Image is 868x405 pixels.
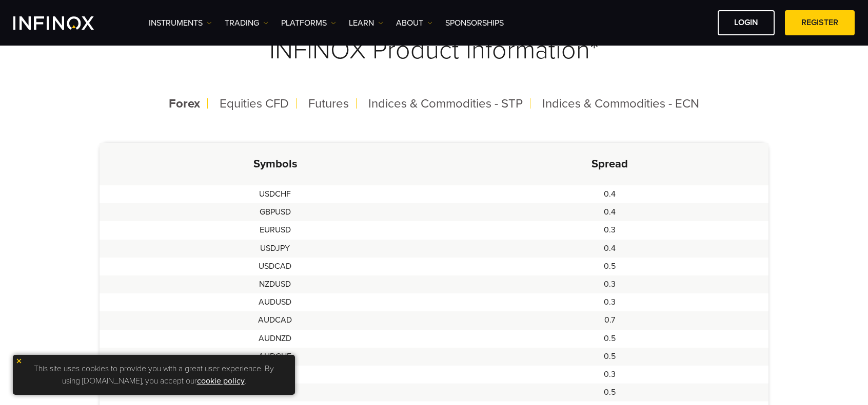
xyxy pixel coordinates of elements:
[100,143,450,185] th: Symbols
[368,96,523,111] span: Indices & Commodities - STP
[15,357,23,365] img: yellow close icon
[100,330,450,348] td: AUDNZD
[785,10,855,35] a: REGISTER
[718,10,775,35] a: LOGIN
[450,383,768,401] td: 0.5
[450,240,768,258] td: 0.4
[100,258,450,275] td: USDCAD
[149,17,212,29] a: Instruments
[100,203,450,221] td: GBPUSD
[450,293,768,311] td: 0.3
[225,17,268,29] a: TRADING
[100,275,450,293] td: NZDUSD
[100,240,450,258] td: USDJPY
[450,366,768,383] td: 0.3
[100,293,450,311] td: AUDUSD
[542,96,699,111] span: Indices & Commodities - ECN
[450,258,768,275] td: 0.5
[450,311,768,329] td: 0.7
[450,185,768,203] td: 0.4
[13,16,118,30] a: INFINOX Logo
[450,221,768,239] td: 0.3
[308,96,349,111] span: Futures
[100,185,450,203] td: USDCHF
[220,96,289,111] span: Equities CFD
[450,203,768,221] td: 0.4
[100,221,450,239] td: EURUSD
[450,275,768,293] td: 0.3
[396,17,432,29] a: ABOUT
[169,96,200,111] span: Forex
[450,143,768,185] th: Spread
[18,360,290,390] p: This site uses cookies to provide you with a great user experience. By using [DOMAIN_NAME], you a...
[445,17,504,29] a: SPONSORSHIPS
[197,376,245,386] a: cookie policy
[450,348,768,366] td: 0.5
[100,311,450,329] td: AUDCAD
[450,330,768,348] td: 0.5
[281,17,336,29] a: PLATFORMS
[349,17,383,29] a: Learn
[100,348,450,366] td: AUDCHF
[100,10,768,91] h3: INFINOX Product Information*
